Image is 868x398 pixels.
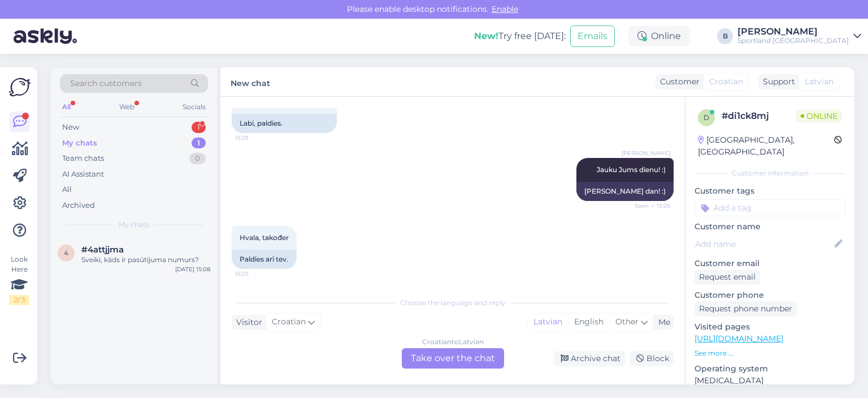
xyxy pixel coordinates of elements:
[695,269,760,285] div: Request email
[232,250,297,269] div: Paldies arī tev.
[9,76,31,98] img: Askly Logo
[60,100,73,114] div: All
[192,138,206,149] div: 1
[576,182,674,201] div: [PERSON_NAME] dan! :)
[235,134,277,142] span: 15:25
[709,76,743,88] span: Croatian
[9,295,29,305] div: 2 / 3
[62,184,72,195] div: All
[528,314,568,331] div: Latvian
[695,199,845,216] input: Add a tag
[117,100,137,114] div: Web
[488,4,522,14] span: Enable
[62,153,104,164] div: Team chats
[272,316,306,328] span: Croatian
[695,363,845,375] p: Operating system
[628,202,670,210] span: Seen ✓ 15:25
[695,301,797,316] div: Request phone number
[180,100,208,114] div: Socials
[758,76,795,88] div: Support
[698,134,834,158] div: [GEOGRAPHIC_DATA], [GEOGRAPHIC_DATA]
[81,255,210,265] div: Sveiki, kāds ir pasūtījuma numurs?
[62,169,104,180] div: AI Assistant
[231,74,270,89] label: New chat
[62,122,79,133] div: New
[81,245,124,255] span: #4attjjma
[805,76,834,88] span: Latvian
[568,314,609,331] div: English
[64,249,68,257] span: 4
[597,165,666,174] span: Jauku Jums dienu! :)
[175,265,210,273] div: [DATE] 15:08
[615,316,639,327] span: Other
[422,337,484,347] div: Croatian to Latvian
[695,168,845,178] div: Customer information
[695,375,845,387] p: [MEDICAL_DATA]
[9,254,29,305] div: Look Here
[695,289,845,301] p: Customer phone
[737,36,849,45] div: Sportland [GEOGRAPHIC_DATA]
[722,109,796,123] div: # di1ck8mj
[695,238,832,250] input: Add name
[232,298,674,308] div: Choose the language and reply
[554,351,625,366] div: Archive chat
[62,138,97,149] div: My chats
[695,185,845,197] p: Customer tags
[737,27,849,36] div: [PERSON_NAME]
[717,28,733,44] div: B
[474,29,566,43] div: Try free [DATE]:
[695,333,783,344] a: [URL][DOMAIN_NAME]
[402,348,504,369] div: Take over the chat
[695,258,845,269] p: Customer email
[695,321,845,333] p: Visited pages
[704,113,709,122] span: d
[570,25,615,47] button: Emails
[232,316,262,328] div: Visitor
[628,26,690,46] div: Online
[70,78,142,89] span: Search customers
[192,122,206,133] div: 1
[695,221,845,233] p: Customer name
[630,351,674,366] div: Block
[656,76,700,88] div: Customer
[654,316,670,328] div: Me
[474,31,498,41] b: New!
[240,233,289,242] span: Hvala, također
[119,220,149,230] span: My chats
[232,114,337,133] div: Labi, paldies.
[796,110,842,122] span: Online
[235,269,277,278] span: 15:25
[737,27,861,45] a: [PERSON_NAME]Sportland [GEOGRAPHIC_DATA]
[622,149,670,157] span: [PERSON_NAME]
[695,348,845,358] p: See more ...
[62,200,95,211] div: Archived
[189,153,206,164] div: 0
